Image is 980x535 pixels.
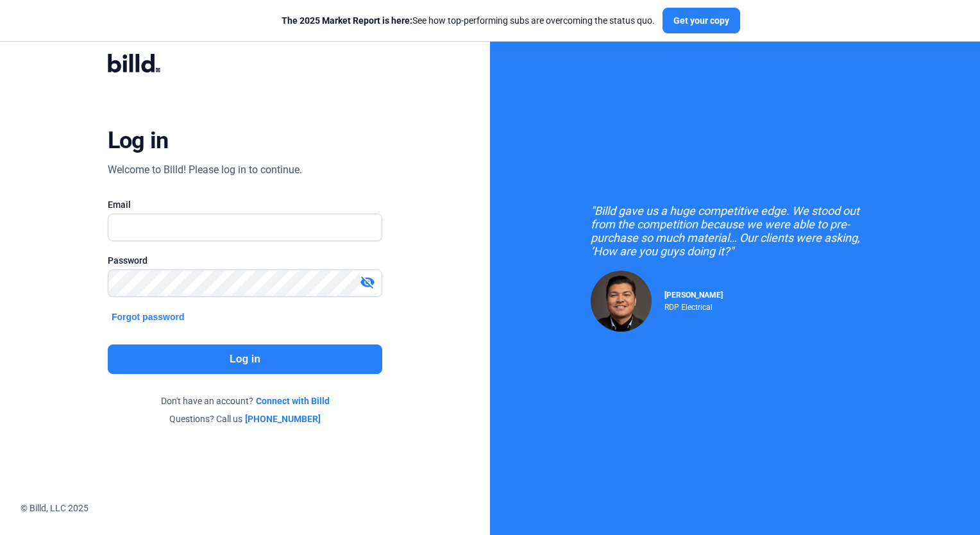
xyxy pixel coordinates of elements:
div: Email [108,198,382,211]
div: Password [108,254,382,267]
div: Questions? Call us [108,412,382,425]
mat-icon: visibility_off [360,275,375,290]
div: "Billd gave us a huge competitive edge. We stood out from the competition because we were able to... [591,204,879,258]
div: See how top-performing subs are overcoming the status quo. [282,14,655,27]
a: [PHONE_NUMBER] [245,412,321,425]
span: The 2025 Market Report is here: [282,15,412,26]
img: Raul Pacheco [591,271,652,332]
a: Connect with Billd [256,395,330,407]
button: Log in [108,344,382,374]
button: Forgot password [108,310,189,324]
button: Get your copy [663,8,740,33]
div: Don't have an account? [108,395,382,407]
div: Welcome to Billd! Please log in to continue. [108,162,302,178]
div: RDP Electrical [664,300,723,312]
div: Log in [108,126,169,155]
span: [PERSON_NAME] [664,291,723,300]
